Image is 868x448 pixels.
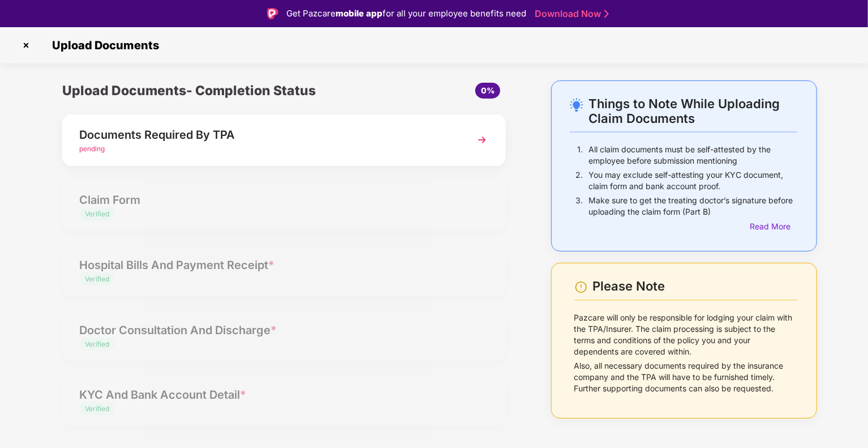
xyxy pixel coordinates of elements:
[604,8,609,20] img: Stroke
[750,220,797,233] div: Read More
[593,279,797,294] div: Please Note
[17,36,35,54] img: svg+xml;base64,PHN2ZyBpZD0iQ3Jvc3MtMzJ4MzIiIHhtbG5zPSJodHRwOi8vd3d3LnczLm9yZy8yMDAwL3N2ZyIgd2lkdG...
[575,195,583,217] p: 3.
[577,144,583,167] p: 1.
[62,80,358,101] div: Upload Documents- Completion Status
[472,130,492,150] img: svg+xml;base64,PHN2ZyBpZD0iTmV4dCIgeG1sbnM9Imh0dHA6Ly93d3cudzMub3JnLzIwMDAvc3ZnIiB3aWR0aD0iMzYiIG...
[574,360,797,394] p: Also, all necessary documents required by the insurance company and the TPA will have to be furni...
[575,169,583,192] p: 2.
[79,144,105,153] span: pending
[588,144,797,167] p: All claim documents must be self-attested by the employee before submission mentioning
[267,8,278,19] img: Logo
[535,8,605,20] a: Download Now
[41,39,165,52] span: Upload Documents
[286,7,526,20] div: Get Pazcare for all your employee benefits need
[574,312,797,357] p: Pazcare will only be responsible for lodging your claim with the TPA/Insurer. The claim processin...
[570,98,583,112] img: svg+xml;base64,PHN2ZyB4bWxucz0iaHR0cDovL3d3dy53My5vcmcvMjAwMC9zdmciIHdpZHRoPSIyNC4wOTMiIGhlaWdodD...
[481,86,495,95] span: 0%
[574,280,588,294] img: svg+xml;base64,PHN2ZyBpZD0iV2FybmluZ18tXzI0eDI0IiBkYXRhLW5hbWU9Ildhcm5pbmcgLSAyNHgyNCIgeG1sbnM9Im...
[588,169,797,192] p: You may exclude self-attesting your KYC document, claim form and bank account proof.
[336,8,383,19] strong: mobile app
[588,195,797,217] p: Make sure to get the treating doctor’s signature before uploading the claim form (Part B)
[588,96,797,126] div: Things to Note While Uploading Claim Documents
[79,126,454,144] div: Documents Required By TPA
